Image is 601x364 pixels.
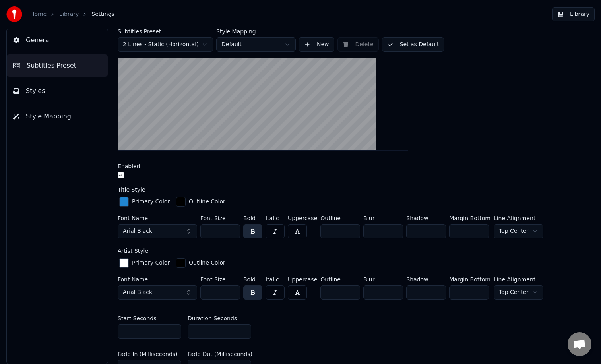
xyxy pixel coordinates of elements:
label: Fade In (Milliseconds) [118,351,178,357]
a: Library [59,10,79,18]
button: Outline Color [174,257,227,269]
label: Blur [363,215,403,221]
label: Font Size [200,215,240,221]
label: Italic [266,215,285,221]
span: Subtitles Preset [27,61,76,70]
button: Primary Color [118,196,171,208]
label: Italic [266,277,285,282]
button: Styles [7,80,108,102]
span: General [26,35,51,45]
img: youka [6,6,22,22]
button: General [7,29,108,51]
button: Primary Color [118,257,171,269]
span: Settings [91,10,114,18]
button: Style Mapping [7,105,108,128]
a: Open chat [568,332,591,356]
button: Library [552,7,595,21]
label: Outline [320,215,360,221]
label: Fade Out (Milliseconds) [188,351,252,357]
button: New [299,37,334,52]
label: Subtitles Preset [118,29,213,34]
label: Margin Bottom [449,215,490,221]
span: Arial Black [123,288,152,296]
button: Outline Color [174,196,227,208]
label: Font Name [118,277,197,282]
label: Bold [243,215,262,221]
label: Artist Style [118,248,148,254]
div: Outline Color [189,259,225,267]
button: Subtitles Preset [7,54,108,77]
button: Set as Default [382,37,444,52]
label: Shadow [406,277,446,282]
label: Enabled [118,163,140,169]
div: Primary Color [132,198,170,206]
label: Font Size [200,277,240,282]
label: Duration Seconds [188,316,237,321]
label: Uppercase [288,215,317,221]
label: Outline [320,277,360,282]
label: Margin Bottom [449,277,490,282]
div: Outline Color [189,198,225,206]
label: Line Alignment [494,215,543,221]
label: Line Alignment [494,277,543,282]
label: Blur [363,277,403,282]
label: Font Name [118,215,197,221]
span: Styles [26,86,45,96]
span: Style Mapping [26,112,71,121]
label: Uppercase [288,277,317,282]
label: Title Style [118,187,145,192]
span: Arial Black [123,227,152,235]
nav: breadcrumb [30,10,114,18]
label: Shadow [406,215,446,221]
div: Primary Color [132,259,170,267]
label: Start Seconds [118,316,156,321]
label: Bold [243,277,262,282]
a: Home [30,10,47,18]
label: Style Mapping [216,29,296,34]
